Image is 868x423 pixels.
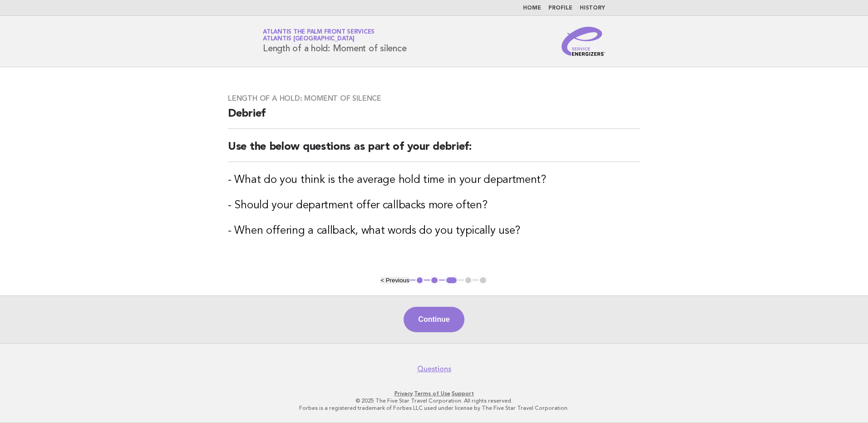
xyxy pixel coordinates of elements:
p: © 2025 The Five Star Travel Corporation. All rights reserved. [156,397,712,404]
button: < Previous [380,277,409,284]
a: History [580,5,605,11]
p: Forbes is a registered trademark of Forbes LLC used under license by The Five Star Travel Corpora... [156,404,712,412]
a: Questions [417,364,451,374]
a: Atlantis The Palm Front ServicesAtlantis [GEOGRAPHIC_DATA] [263,29,375,42]
a: Home [523,5,541,11]
h2: Use the below questions as part of your debrief: [228,140,640,162]
h3: - When offering a callback, what words do you typically use? [228,224,640,238]
a: Terms of Use [414,390,450,397]
img: Service Energizers [562,27,605,56]
a: Privacy [395,390,413,397]
h3: - Should your department offer callbacks more often? [228,198,640,213]
a: Profile [548,5,572,11]
h1: Length of a hold: Moment of silence [263,30,406,53]
button: 2 [430,276,439,285]
button: 3 [445,276,458,285]
p: · · [156,390,712,397]
button: Continue [404,307,464,332]
h3: Length of a hold: Moment of silence [228,94,640,103]
h2: Debrief [228,107,640,129]
h3: - What do you think is the average hold time in your department? [228,173,640,187]
span: Atlantis [GEOGRAPHIC_DATA] [263,36,355,42]
button: 1 [415,276,424,285]
a: Support [452,390,474,397]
